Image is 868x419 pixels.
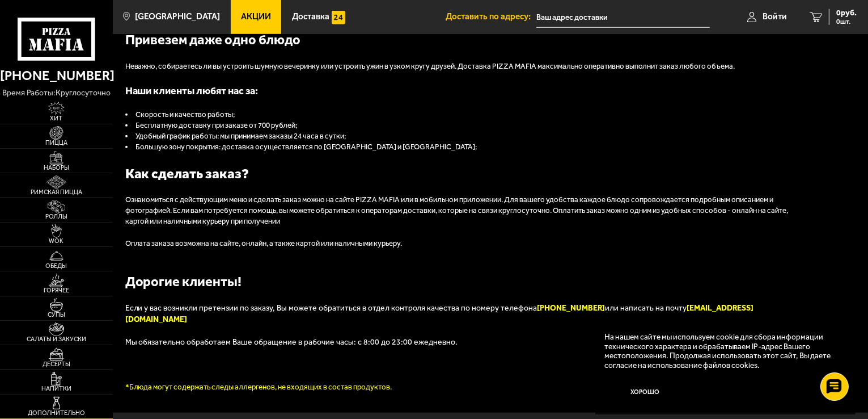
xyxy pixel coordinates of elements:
[125,61,806,72] p: Неважно, собираетесь ли вы устроить шумную вечеринку или устроить ужин в узком кругу друзей. Дост...
[125,120,806,131] li: Бесплатную доставку при заказе от 700 рублей;
[125,131,806,142] li: Удобный график работы: мы принимаем заказы 24 часа в сутки;
[604,332,840,370] p: На нашем сайте мы используем cookie для сбора информации технического характера и обрабатываем IP...
[125,85,259,97] span: Наши клиенты любят нас за:
[763,12,787,21] span: Войти
[446,12,536,21] span: Доставить по адресу:
[332,11,345,24] img: 15daf4d41897b9f0e9f617042186c801.svg
[125,303,754,324] b: [EMAIL_ADDRESS][DOMAIN_NAME]
[125,383,392,391] font: *Блюда могут содержать следы аллергенов, не входящих в состав продуктов.
[125,238,806,249] p: Оплата заказа возможна на сайте, онлайн, а также картой или наличными курьеру.
[125,303,537,313] span: Если у вас возникли претензии по заказу, Вы можете обратиться в отдел контроля качества по номеру...
[125,110,806,120] li: Скорость и качество работы;
[292,12,329,21] span: Доставка
[836,18,857,25] span: 0 шт.
[125,303,754,324] span: или написать на почту
[836,9,857,17] span: 0 руб.
[125,32,301,48] b: Привезем даже одно блюдо
[536,7,710,28] input: Ваш адрес доставки
[241,12,271,21] span: Акции
[135,12,220,21] span: [GEOGRAPHIC_DATA]
[125,142,806,153] li: Большую зону покрытия: доставка осуществляется по [GEOGRAPHIC_DATA] и [GEOGRAPHIC_DATA];
[125,337,458,347] span: Мы обязательно обработаем Ваше обращение в рабочие часы: с 8:00 до 23:00 ежедневно.
[125,166,249,182] b: Как сделать заказ?
[537,303,606,313] font: [PHONE_NUMBER]
[125,274,242,290] b: Дорогие клиенты!
[604,379,686,406] button: Хорошо
[125,195,806,227] p: Ознакомиться с действующим меню и сделать заказ можно на сайте PIZZA MAFIA или в мобильном прилож...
